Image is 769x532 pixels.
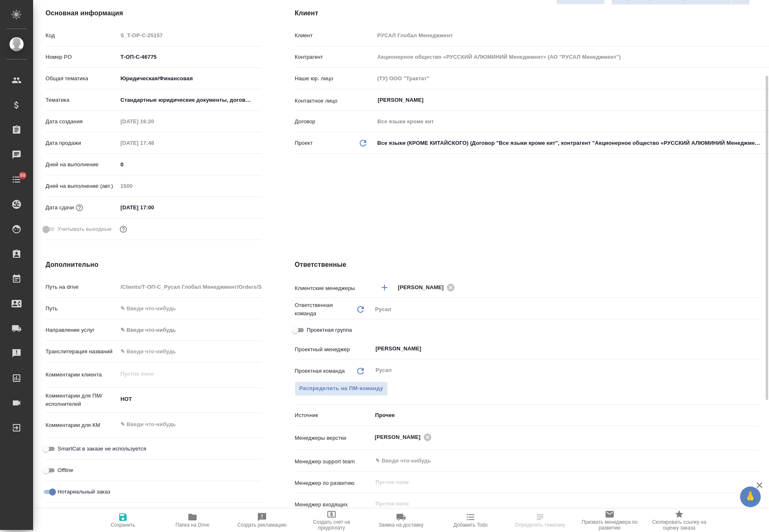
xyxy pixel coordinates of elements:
div: [PERSON_NAME] [375,432,434,442]
input: Пустое поле [118,180,262,192]
button: Заявка на доставку [366,509,436,532]
span: Определить тематику [515,522,565,528]
input: ✎ Введи что-нибудь [375,456,730,466]
h4: Основная информация [46,8,262,18]
p: Проектный менеджер [295,345,372,354]
p: Дней на выполнение (авт.) [46,182,118,190]
p: Транслитерация названий [46,347,118,356]
button: Open [755,460,757,462]
p: Комментарии клиента [46,371,118,379]
p: Договор [295,117,375,126]
p: Проект [295,139,313,147]
div: ✎ Введи что-нибудь [118,323,262,337]
div: ✎ Введи что-нибудь [120,326,252,334]
span: Offline [58,466,73,474]
p: Контактное лицо [295,97,375,105]
h4: Дополнительно [46,260,262,270]
button: Сохранить [88,509,158,532]
input: Пустое поле [118,281,262,293]
span: [PERSON_NAME] [398,283,449,292]
p: Путь [46,304,118,313]
span: Скопировать ссылку на оценку заказа [649,519,709,531]
p: Общая тематика [46,74,118,83]
input: ✎ Введи что-нибудь [118,51,262,63]
div: Стандартные юридические документы, договоры, уставы [118,93,262,107]
h4: Ответственные [295,260,760,270]
button: Если добавить услуги и заполнить их объемом, то дата рассчитается автоматически [74,202,85,213]
h4: Клиент [295,8,760,18]
input: Пустое поле [375,477,740,487]
button: Добавить Todo [436,509,505,532]
button: Open [755,287,757,288]
button: Призвать менеджера по развитию [575,509,644,532]
p: Код [46,31,118,40]
button: Папка на Drive [158,509,227,532]
p: Проектная команда [295,367,345,375]
span: Папка на Drive [175,522,209,528]
div: Русал [372,302,760,316]
p: Источник [295,411,372,419]
span: Заявка на доставку [379,522,423,528]
span: Учитывать выходные [58,225,112,233]
p: Клиент [295,31,375,40]
div: [PERSON_NAME] [398,282,457,292]
p: Менеджеры верстки [295,434,372,442]
button: 🙏 [740,486,761,507]
p: Дата продажи [46,139,118,147]
span: 🙏 [743,488,757,506]
span: [PERSON_NAME] [375,433,425,441]
input: Пустое поле [118,29,262,41]
button: Создать рекламацию [227,509,297,532]
p: Дата создания [46,117,118,126]
button: Скопировать ссылку на оценку заказа [644,509,714,532]
p: Тематика [46,96,118,104]
p: Ответственная команда [295,301,356,318]
p: Комментарии для ПМ/исполнителей [46,392,118,408]
button: Распределить на ПМ-команду [295,381,388,396]
button: Добавить менеджера [375,278,394,297]
span: Добавить Todo [454,522,488,528]
span: В заказе уже есть ответственный ПМ или ПМ группа [295,381,388,396]
span: Создать счет на предоплату [302,519,361,531]
span: Создать рекламацию [238,522,287,528]
p: Менеджер входящих [295,501,372,509]
p: Путь на drive [46,283,118,291]
p: Направление услуг [46,326,118,334]
span: SmartCat в заказе не используется [58,445,146,453]
input: ✎ Введи что-нибудь [118,158,262,170]
span: Распределить на ПМ-команду [299,384,383,393]
p: Клиентские менеджеры [295,284,372,292]
button: Создать счет на предоплату [297,509,366,532]
p: Наше юр. лицо [295,74,375,83]
button: Open [755,348,757,350]
a: 98 [2,169,31,190]
button: Определить тематику [505,509,575,532]
div: Юридическая/Финансовая [118,72,262,86]
input: Пустое поле [375,499,740,509]
p: Менеджер support team [295,458,372,466]
input: Пустое поле [118,137,190,149]
p: Комментарии для КМ [46,421,118,429]
input: ✎ Введи что-нибудь [118,201,190,213]
span: 98 [15,171,31,180]
p: Номер PO [46,53,118,61]
p: Менеджер по развитию [295,479,372,487]
p: Дней на выполнение [46,161,118,169]
input: ✎ Введи что-нибудь [118,302,262,314]
input: Пустое поле [118,115,190,127]
span: Нотариальный заказ [58,488,110,496]
button: Выбери, если сб и вс нужно считать рабочими днями для выполнения заказа. [118,224,129,235]
textarea: НОТ [118,392,262,406]
span: Сохранить [111,522,135,528]
span: Проектная группа [307,326,352,334]
span: Призвать менеджера по развитию [580,519,639,531]
p: Контрагент [295,53,375,61]
p: Дата сдачи [46,204,74,212]
input: ✎ Введи что-нибудь [118,345,262,357]
button: Open [755,436,757,438]
div: Прочее [372,408,760,422]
